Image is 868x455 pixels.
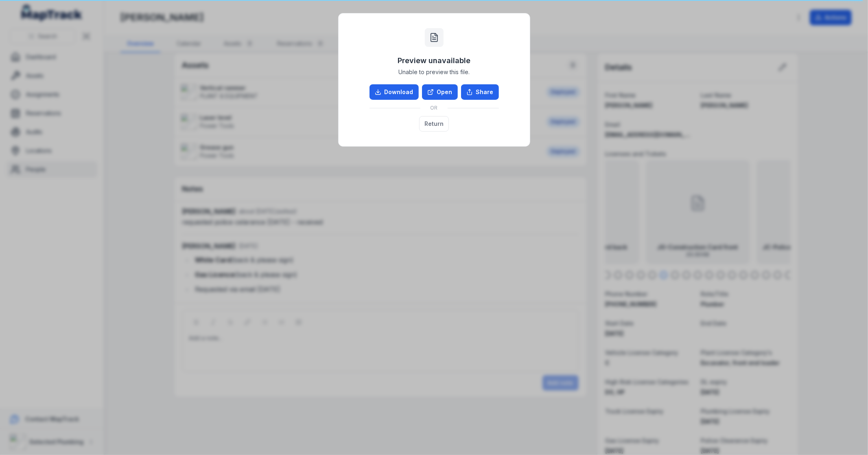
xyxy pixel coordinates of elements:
h3: Preview unavailable [398,55,470,66]
a: Open [422,84,458,100]
button: Share [461,84,499,100]
a: Download [370,84,419,100]
div: OR [370,100,499,116]
span: Unable to preview this file. [398,68,470,76]
button: Return [419,116,449,132]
